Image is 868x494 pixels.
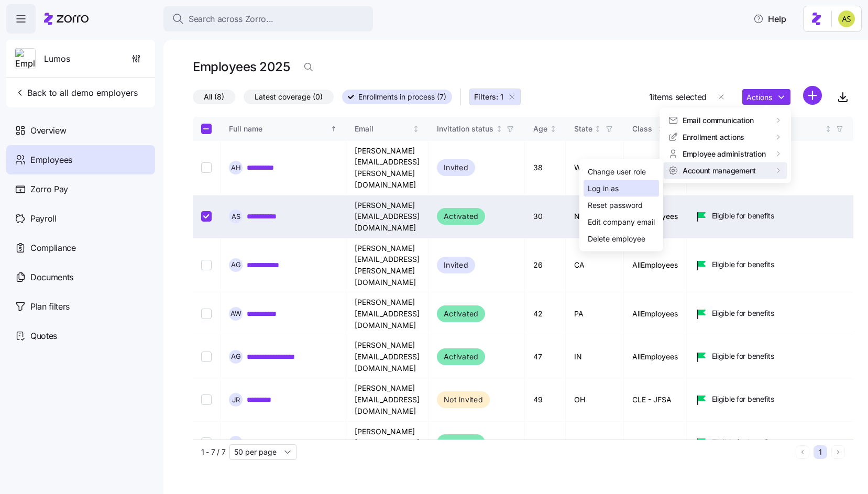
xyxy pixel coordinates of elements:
span: Eligible for benefits [712,211,774,221]
div: Change user role [588,166,646,178]
span: Employee administration [683,148,766,159]
div: Edit company email [588,216,655,228]
div: Reset password [588,200,643,211]
div: Log in as [588,183,619,194]
span: Email communication [683,115,754,125]
td: NY [566,195,624,238]
span: Enrollment actions [683,131,744,142]
span: Account management [683,165,756,175]
td: 30 [525,195,566,238]
span: A S [232,213,240,220]
input: Select record 2 [201,211,212,222]
td: [PERSON_NAME][EMAIL_ADDRESS][DOMAIN_NAME] [346,195,428,238]
span: Activated [444,210,478,223]
div: Delete employee [588,233,645,245]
